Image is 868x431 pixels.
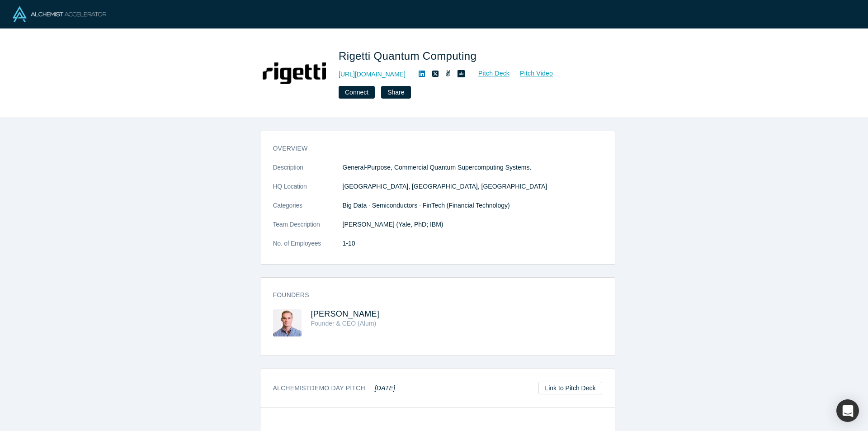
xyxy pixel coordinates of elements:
img: Chad Rigetti's Profile Image [273,309,302,336]
p: General-Purpose, Commercial Quantum Supercomputing Systems. [343,163,602,172]
p: [PERSON_NAME] (Yale, PhD; IBM) [343,220,602,229]
img: Rigetti Quantum Computing's Logo [263,42,326,105]
h3: Alchemist Demo Day Pitch [273,384,396,393]
dt: Description [273,163,343,182]
img: Alchemist Logo [13,6,106,22]
dt: Categories [273,201,343,220]
a: Pitch Video [510,68,553,79]
dd: [GEOGRAPHIC_DATA], [GEOGRAPHIC_DATA], [GEOGRAPHIC_DATA] [343,182,602,191]
h3: Founders [273,290,590,300]
dt: HQ Location [273,182,343,201]
a: [PERSON_NAME] [311,309,380,318]
a: Link to Pitch Deck [538,382,602,394]
dt: No. of Employees [273,239,343,258]
h3: overview [273,144,590,153]
button: Connect [339,86,375,99]
em: [DATE] [375,384,395,392]
span: Rigetti Quantum Computing [339,50,480,62]
button: Share [381,86,410,99]
dd: 1-10 [343,239,602,248]
span: Founder & CEO (Alum) [311,320,377,327]
a: Pitch Deck [468,68,510,79]
a: [URL][DOMAIN_NAME] [339,70,406,79]
dt: Team Description [273,220,343,239]
span: Big Data · Semiconductors · FinTech (Financial Technology) [343,202,510,209]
